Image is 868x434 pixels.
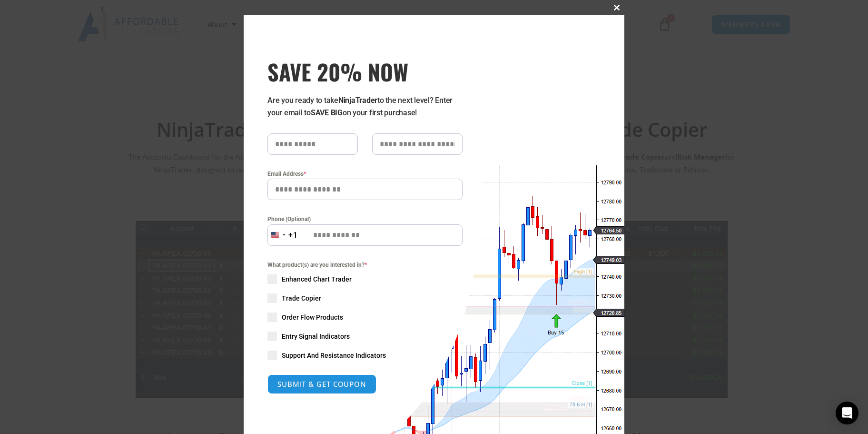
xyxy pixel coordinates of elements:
[282,332,350,341] span: Entry Signal Indicators
[267,58,463,85] h3: SAVE 20% NOW
[267,332,463,341] label: Entry Signal Indicators
[288,229,298,242] div: +1
[267,274,463,284] label: Enhanced Chart Trader
[836,402,858,424] div: Open Intercom Messenger
[282,313,343,322] span: Order Flow Products
[267,293,463,303] label: Trade Copier
[282,293,321,303] span: Trade Copier
[267,260,463,270] span: What product(s) are you interested in?
[267,224,298,246] button: Selected country
[282,351,386,360] span: Support And Resistance Indicators
[267,214,463,224] label: Phone (Optional)
[338,96,377,105] strong: NinjaTrader
[267,169,463,179] label: Email Address
[267,374,376,394] button: SUBMIT & GET COUPON
[267,313,463,322] label: Order Flow Products
[267,351,463,360] label: Support And Resistance Indicators
[267,94,463,119] p: Are you ready to take to the next level? Enter your email to on your first purchase!
[282,274,352,284] span: Enhanced Chart Trader
[311,108,343,117] strong: SAVE BIG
